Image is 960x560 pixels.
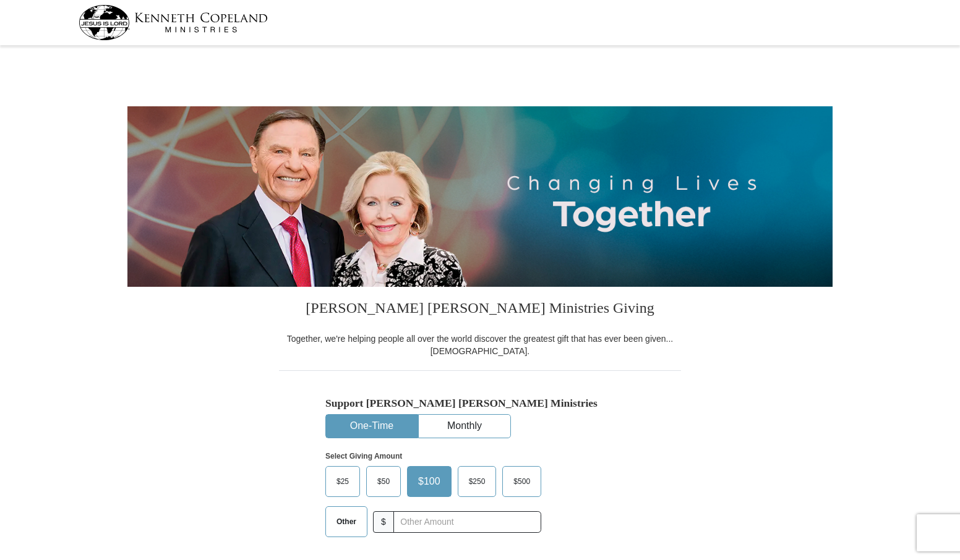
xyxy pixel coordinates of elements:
[463,472,492,491] span: $250
[325,452,402,460] strong: Select Giving Amount
[371,472,396,491] span: $50
[326,415,418,438] button: One-Time
[330,512,362,531] span: Other
[279,333,681,357] div: Together, we're helping people all over the world discover the greatest gift that has ever been g...
[79,5,268,40] img: kcm-header-logo.svg
[419,415,510,438] button: Monthly
[279,287,681,333] h3: [PERSON_NAME] [PERSON_NAME] Ministries Giving
[393,511,541,533] input: Other Amount
[373,511,394,533] span: $
[412,472,447,491] span: $100
[330,472,355,491] span: $25
[325,397,635,410] h5: Support [PERSON_NAME] [PERSON_NAME] Ministries
[507,472,536,491] span: $500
